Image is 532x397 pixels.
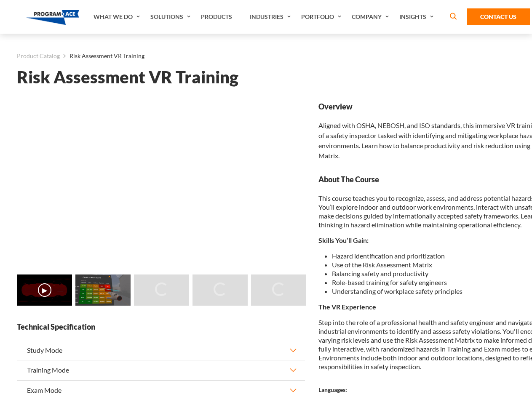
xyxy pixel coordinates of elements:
img: Program-Ace [26,10,80,25]
img: Risk Assessment VR Training - Video 0 [17,274,72,306]
button: Study Mode [17,341,305,360]
img: Risk Assessment VR Training - Preview 1 [75,274,131,306]
strong: Languages: [318,386,347,393]
strong: Technical Specification [17,322,305,332]
iframe: Risk Assessment VR Training - Video 0 [17,101,305,264]
li: Risk Assessment VR Training [60,51,144,61]
a: Contact Us [467,8,530,25]
a: Product Catalog [17,51,60,61]
button: ▶ [38,283,51,297]
button: Training Mode [17,360,305,380]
